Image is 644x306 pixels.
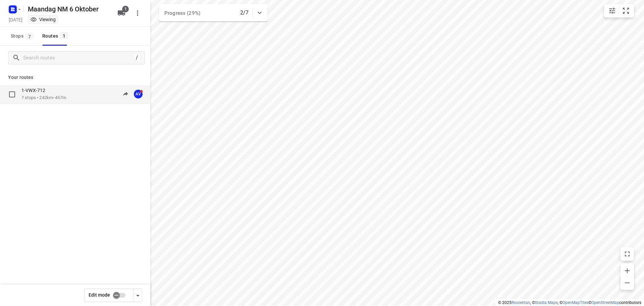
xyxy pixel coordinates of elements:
[119,87,132,101] button: Send to driver
[21,95,66,101] p: 7 stops • 242km • 4h7m
[23,53,133,63] input: Search routes
[115,6,128,20] button: 1
[21,87,49,93] p: 1-VWX-712
[134,291,142,299] div: Driver app settings
[535,300,558,305] a: Stadia Maps
[159,4,268,21] div: Progress (29%)2/7
[240,9,249,17] p: 2/7
[8,74,142,81] p: Your routes
[164,10,200,16] span: Progress (29%)
[5,88,19,101] span: Select
[604,4,634,17] div: small contained button group
[89,292,110,298] span: Edit mode
[122,6,129,12] span: 1
[591,300,619,305] a: OpenStreetMap
[512,300,530,305] a: Routetitan
[25,33,34,40] span: 7
[562,300,588,305] a: OpenMapTiles
[498,300,641,305] li: © 2025 , © , © © contributors
[30,16,56,23] div: You are currently in view mode. To make any changes, go to edit project.
[133,54,141,61] div: /
[42,32,70,40] div: Routes
[619,4,633,17] button: Fit zoom
[605,4,619,17] button: Map settings
[131,6,144,20] button: More
[11,32,36,40] span: Stops
[60,32,68,39] span: 1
